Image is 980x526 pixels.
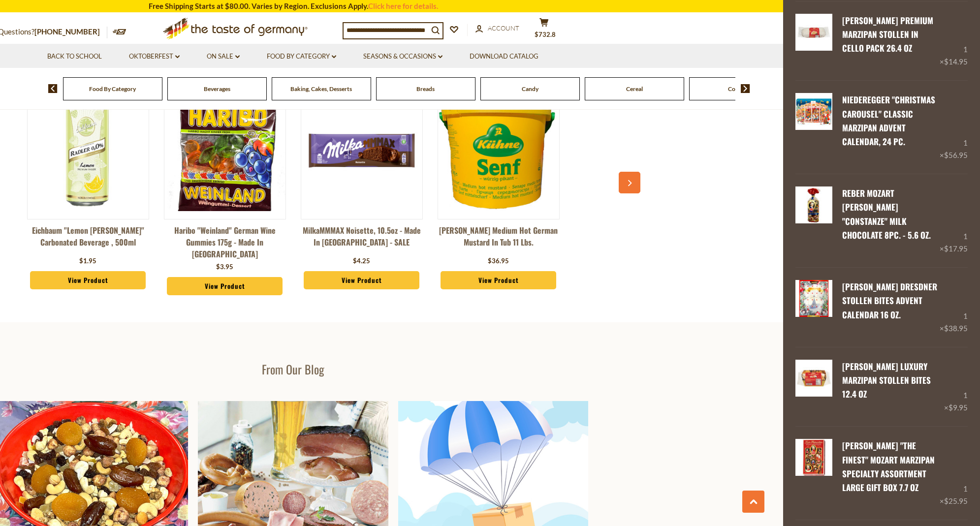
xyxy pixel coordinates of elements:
[79,256,96,266] div: $1.95
[795,186,832,223] img: Reber Mozart Kugel "Constanze" Milk Chocolate 8pc. - 5.6 oz.
[441,271,557,290] a: View Product
[28,90,149,211] img: Eichbaum
[842,280,937,321] a: [PERSON_NAME] Dresdner Stollen Bites Advent Calendar 16 oz.
[944,496,968,505] span: $25.95
[438,90,559,211] img: Kuehne Medium Hot German Mustard in tub 11 lbs.
[304,271,420,290] a: View Product
[944,151,968,159] span: $56.95
[290,85,352,93] a: Baking, Cakes, Desserts
[530,18,559,42] button: $732.8
[216,262,233,272] div: $3.95
[728,85,749,93] a: Cookies
[944,360,968,414] div: 1 ×
[475,23,519,34] a: Account
[267,51,336,62] a: Food By Category
[363,51,443,62] a: Seasons & Occasions
[30,271,146,290] a: View Product
[204,85,230,93] a: Beverages
[470,51,538,62] a: Download Catalog
[27,224,149,254] a: Eichbaum "Lemon [PERSON_NAME]" Carbonated Beverage , 500ml
[89,85,136,93] a: Food By Category
[522,85,538,93] a: Candy
[795,360,832,414] a: Kuchenmeister Luxury Marzipan Stollen Bites
[842,360,931,401] a: [PERSON_NAME] Luxury Marzipan Stollen Bites 12.4 oz
[842,93,935,148] a: Niederegger "Christmas Carousel" Classic Marzipan Advent Calendar, 24 pc.
[944,244,968,253] span: $17.95
[368,1,438,10] a: Click here for details.
[940,93,968,161] div: 1 ×
[795,280,832,317] img: Schluender Dresdner Stollen Bites Advent Calendar 16 oz.
[301,224,423,254] a: MilkaMMMAX Noisette, 10.5oz - made in [GEOGRAPHIC_DATA] - SALE
[353,256,370,266] div: $4.25
[488,24,519,32] span: Account
[948,403,968,412] span: $9.95
[741,84,750,93] img: next arrow
[488,256,509,266] div: $36.95
[795,14,832,51] img: Kuchenmeister Marzipan Stollen
[795,439,832,476] img: Reber Mozart Marzipan Specialty Assortment Large Gift Box
[944,324,968,333] span: $38.95
[940,280,968,335] div: 1 ×
[795,360,832,397] img: Kuchenmeister Luxury Marzipan Stollen Bites
[940,186,968,255] div: 1 ×
[795,439,832,507] a: Reber Mozart Marzipan Specialty Assortment Large Gift Box
[301,90,422,211] img: MilkaMMMAX Noisette, 10.5oz - made in Austria - SALE
[167,277,283,296] a: View Product
[795,186,832,255] a: Reber Mozart Kugel "Constanze" Milk Chocolate 8pc. - 5.6 oz.
[164,90,285,211] img: Haribo
[842,187,931,241] a: Reber Mozart [PERSON_NAME] "Constanze" Milk Chocolate 8pc. - 5.6 oz.
[842,439,935,494] a: [PERSON_NAME] "The Finest" Mozart Marzipan Specialty Assortment Large Gift Box 7.7 oz
[795,93,832,130] img: Niederegger "Christmas Carousel" Classic Marzipan Advent Calendar, 24 pc.
[164,224,286,260] a: Haribo "Weinland" German Wine Gummies 175g - Made in [GEOGRAPHIC_DATA]
[795,14,832,68] a: Kuchenmeister Marzipan Stollen
[207,51,240,62] a: On Sale
[940,439,968,507] div: 1 ×
[842,14,933,55] a: [PERSON_NAME] Premium Marzipan Stollen in cello pack 26.4 oz
[944,57,968,66] span: $14.95
[129,51,180,62] a: Oktoberfest
[47,51,102,62] a: Back to School
[438,224,560,254] a: [PERSON_NAME] Medium Hot German Mustard in tub 11 lbs.
[416,85,435,93] a: Breads
[795,280,832,335] a: Schluender Dresdner Stollen Bites Advent Calendar 16 oz.
[535,31,556,38] span: $732.8
[940,14,968,68] div: 1 ×
[795,93,832,161] a: Niederegger "Christmas Carousel" Classic Marzipan Advent Calendar, 24 pc.
[48,84,58,93] img: previous arrow
[34,27,100,36] a: [PHONE_NUMBER]
[626,85,643,93] a: Cereal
